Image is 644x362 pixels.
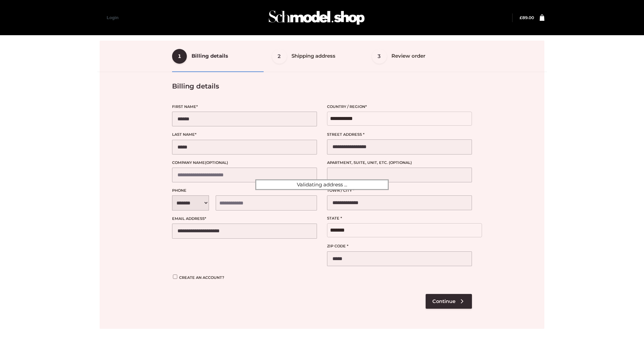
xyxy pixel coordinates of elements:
a: Login [107,15,118,20]
span: £ [520,15,522,20]
bdi: 89.00 [520,15,534,20]
img: Schmodel Admin 964 [266,4,367,31]
div: Validating address ... [255,179,389,190]
a: £89.00 [520,15,534,20]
